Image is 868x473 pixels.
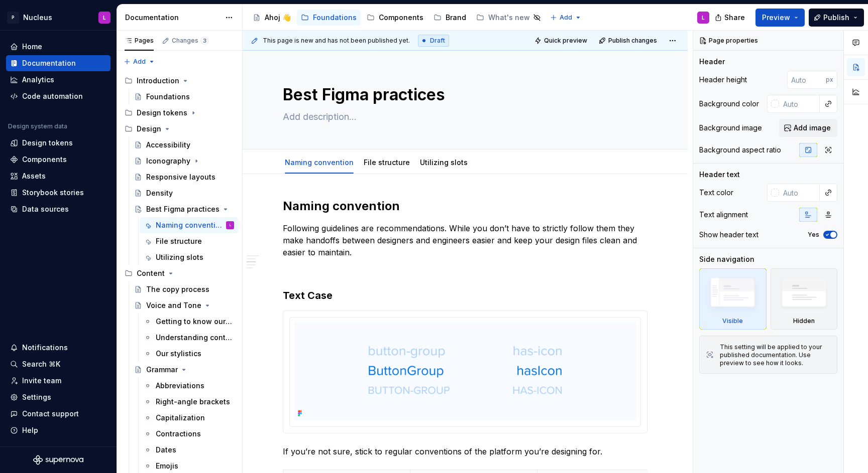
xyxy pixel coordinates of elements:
a: Design tokens [6,135,111,151]
div: Design [137,124,161,134]
div: Data sources [22,204,69,214]
div: Components [22,154,67,165]
a: Iconography [130,153,238,169]
div: Side navigation [699,254,754,264]
div: Settings [22,392,51,402]
div: Show header text [699,230,758,240]
div: Nucleus [23,13,52,23]
a: Voice and Tone [130,297,238,313]
span: 3 [200,37,208,45]
div: Components [379,13,423,23]
div: Our stylistics [156,349,201,359]
div: Naming convention [156,220,224,230]
button: Add image [779,119,837,137]
div: Background aspect ratio [699,145,781,155]
div: Getting to know our voice [156,317,232,327]
a: Assets [6,168,111,184]
a: Foundations [130,89,238,105]
a: Density [130,185,238,201]
div: Design tokens [137,108,187,118]
span: Draft [430,37,445,45]
div: Page tree [249,8,545,28]
div: File structure [156,236,202,246]
div: Search ⌘K [22,359,60,369]
input: Auto [779,184,820,202]
a: What's new [472,10,545,26]
div: Text alignment [699,210,748,220]
div: Foundations [313,13,357,23]
a: Understanding context [140,330,238,346]
div: Right-angle brackets [156,397,230,407]
span: Preview [762,13,790,23]
div: Density [146,188,173,198]
button: Help [6,422,111,438]
button: Notifications [6,340,111,356]
div: Storybook stories [22,188,84,198]
label: Yes [808,231,819,239]
div: Header [699,57,725,67]
div: Content [121,265,238,281]
div: Documentation [22,58,76,68]
div: Dates [156,445,176,455]
button: Add [121,55,158,69]
span: Share [724,13,745,23]
a: Right-angle brackets [140,394,238,410]
span: Publish [823,13,849,23]
button: Preview [755,9,805,27]
div: Content [137,268,165,278]
a: Dates [140,442,238,458]
a: Contractions [140,426,238,442]
a: Utilizing slots [420,158,468,167]
button: Share [710,9,751,27]
span: Publish changes [608,37,657,45]
a: File structure [364,158,410,167]
div: Notifications [22,343,68,353]
h3: Text Case [283,288,647,302]
div: Header text [699,170,740,180]
div: Responsive layouts [146,172,215,182]
a: Supernova Logo [33,455,83,465]
a: Capitalization [140,410,238,426]
div: Assets [22,171,46,181]
div: L [230,220,231,230]
div: Introduction [121,73,238,89]
div: Utilizing slots [156,252,203,262]
span: This page is new and has not been published yet. [263,37,410,45]
div: Accessibility [146,140,190,150]
div: Hidden [793,317,815,325]
a: Naming conventionL [140,217,238,233]
a: Best Figma practices [130,201,238,217]
div: Best Figma practices [146,204,220,214]
a: Foundations [297,10,361,26]
a: Code automation [6,88,111,104]
div: Voice and Tone [146,300,201,310]
div: This setting will be applied to your published documentation. Use preview to see how it looks. [720,343,831,367]
div: Invite team [22,376,61,386]
a: Responsive layouts [130,169,238,185]
div: L [702,14,705,22]
div: L [103,14,106,22]
a: Components [6,151,111,168]
div: Background color [699,99,759,109]
div: File structure [360,151,414,173]
div: Background image [699,123,762,133]
input: Auto [779,95,820,113]
div: Ahoj 👋 [265,13,291,23]
div: Design tokens [121,105,238,121]
input: Auto [787,71,826,89]
div: Text color [699,188,733,198]
div: Header height [699,75,747,85]
p: Following guidelines are recommendations. While you don’t have to strictly follow them they make ... [283,222,647,258]
a: Accessibility [130,137,238,153]
div: Introduction [137,76,179,86]
span: Add [133,58,146,66]
div: Foundations [146,92,190,102]
div: What's new [488,13,530,23]
a: Naming convention [285,158,354,167]
div: Capitalization [156,413,205,423]
div: Utilizing slots [416,151,472,173]
a: Abbreviations [140,378,238,394]
a: Components [363,10,427,26]
div: Contractions [156,429,201,439]
a: Documentation [6,55,111,71]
